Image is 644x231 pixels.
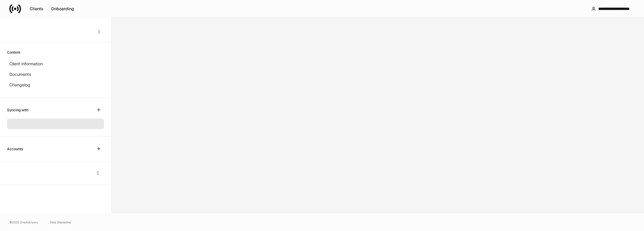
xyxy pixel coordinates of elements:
[7,80,104,90] a: Changelog
[9,61,43,67] p: Client information
[30,7,43,11] div: Clients
[9,220,38,225] span: © 2025 OneAdvisory
[7,146,23,152] h6: Accounts
[7,59,104,69] a: Client information
[26,4,47,13] button: Clients
[7,69,104,80] a: Documents
[50,220,71,225] a: Data Disclaimer
[9,82,30,88] p: Changelog
[47,4,78,13] button: Onboarding
[9,71,31,77] p: Documents
[51,7,74,11] div: Onboarding
[7,49,20,55] h6: Content
[7,107,28,113] h6: Syncing with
